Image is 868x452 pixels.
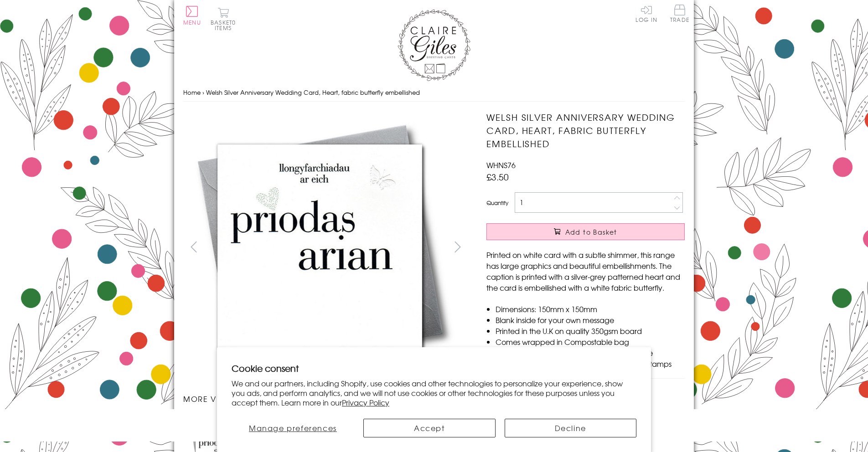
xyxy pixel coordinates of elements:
[486,249,685,293] p: Printed on white card with a subtle shimmer, this range has large graphics and beautiful embellis...
[183,6,201,25] button: Menu
[183,88,201,97] a: Home
[342,397,389,408] a: Privacy Policy
[486,111,685,150] h1: Welsh Silver Anniversary Wedding Card, Heart, fabric butterfly embellished
[183,393,468,404] h3: More views
[635,5,657,22] a: Log In
[670,5,689,22] span: Trade
[202,88,204,97] span: ›
[249,422,337,433] span: Manage preferences
[215,18,236,32] span: 0 items
[486,170,509,183] span: £3.50
[183,111,457,384] img: Welsh Silver Anniversary Wedding Card, Heart, fabric butterfly embellished
[505,419,637,437] button: Decline
[486,199,508,207] label: Quantity
[183,18,201,26] span: Menu
[232,419,354,437] button: Manage preferences
[363,419,496,437] button: Accept
[206,88,420,97] span: Welsh Silver Anniversary Wedding Card, Heart, fabric butterfly embellished
[183,83,685,102] nav: breadcrumbs
[565,227,617,236] span: Add to Basket
[496,325,685,336] li: Printed in the U.K on quality 350gsm board
[496,314,685,325] li: Blank inside for your own message
[232,379,636,407] p: We and our partners, including Shopify, use cookies and other technologies to personalize your ex...
[398,9,470,81] img: Claire Giles Greetings Cards
[670,5,689,24] a: Trade
[183,236,204,257] button: prev
[448,236,468,257] button: next
[486,223,685,240] button: Add to Basket
[486,159,516,170] span: WHNS76
[232,362,636,375] h2: Cookie consent
[211,7,236,31] button: Basket0 items
[496,336,685,347] li: Comes wrapped in Compostable bag
[496,303,685,314] li: Dimensions: 150mm x 150mm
